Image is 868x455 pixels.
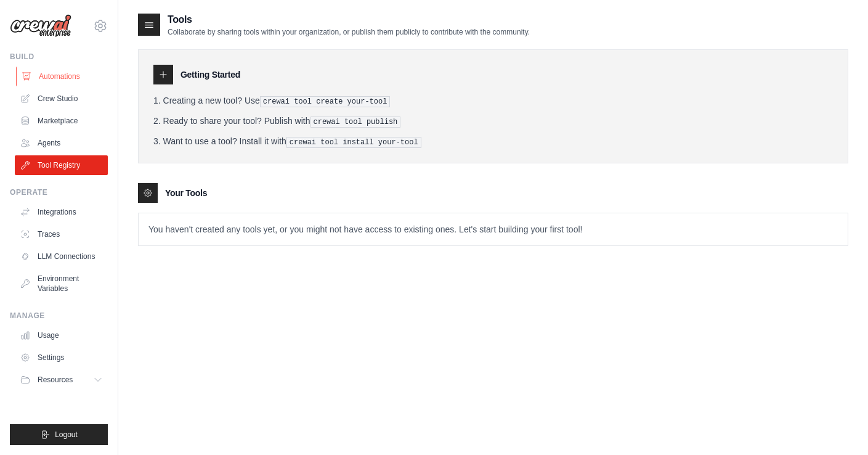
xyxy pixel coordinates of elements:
div: Manage [10,311,108,321]
button: Resources [15,370,108,390]
h3: Getting Started [180,68,240,81]
li: Want to use a tool? Install it with [153,135,833,148]
li: Ready to share your tool? Publish with [153,115,833,128]
pre: crewai tool install your-tool [286,137,421,148]
a: Settings [15,348,108,367]
span: Resources [38,375,73,385]
a: Agents [15,133,108,153]
a: Traces [15,224,108,244]
button: Logout [10,424,108,445]
a: Automations [16,67,109,86]
a: Usage [15,326,108,345]
p: Collaborate by sharing tools within your organization, or publish them publicly to contribute wit... [168,27,530,37]
h3: Your Tools [165,187,207,199]
a: Crew Studio [15,89,108,109]
a: Marketplace [15,111,108,131]
a: LLM Connections [15,247,108,266]
p: You haven't created any tools yet, or you might not have access to existing ones. Let's start bui... [139,213,848,245]
li: Creating a new tool? Use [153,94,833,107]
img: Logo [10,14,71,38]
h2: Tools [168,12,530,27]
pre: crewai tool create your-tool [260,96,391,107]
pre: crewai tool publish [310,117,401,128]
span: Logout [55,430,78,440]
a: Integrations [15,202,108,222]
div: Operate [10,187,108,197]
a: Environment Variables [15,269,108,298]
div: Build [10,52,108,62]
a: Tool Registry [15,155,108,175]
